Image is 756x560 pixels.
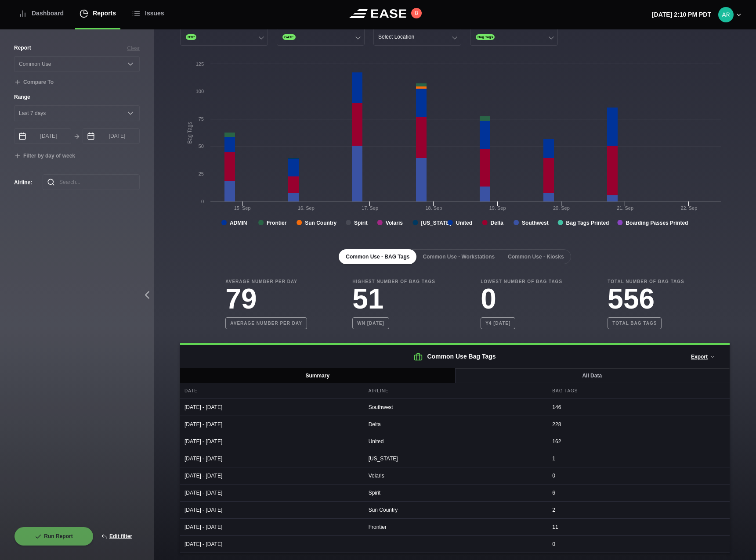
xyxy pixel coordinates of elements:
button: Export [684,347,723,366]
h3: 0 [481,285,562,313]
button: Compare To [14,79,54,86]
span: BTP [186,34,196,40]
b: Highest Number of Bag Tags [352,278,435,285]
tspan: 21. Sep [617,205,633,211]
tspan: Volaris [386,220,403,226]
span: GATE [282,34,296,40]
b: Y4 [DATE] [481,317,515,329]
button: 8 [411,8,422,18]
button: Bag Tags [470,28,558,46]
tspan: Boarding Passes Printed [626,220,688,226]
div: Frontier [364,519,546,535]
button: Clear [127,44,140,52]
tspan: Frontier [267,220,287,226]
button: Filter by day of week [14,153,75,160]
text: 0 [201,199,204,204]
div: United [364,433,546,450]
div: 1 [548,450,730,467]
text: 125 [196,61,204,67]
div: [DATE] - [DATE] [180,485,362,501]
label: Airline : [14,179,29,187]
b: Total Number of Bag Tags [608,278,684,285]
button: Common Use - Kiosks [501,249,571,264]
tspan: 16. Sep [298,205,315,211]
div: 11 [548,519,730,535]
text: 25 [199,171,204,176]
input: mm/dd/yyyy [83,128,140,144]
tspan: Bag Tags Printed [566,220,609,226]
tspan: 18. Sep [425,205,442,211]
button: Edit filter [94,527,140,546]
h2: Common Use Bag Tags [180,345,730,368]
tspan: Southwest [522,220,549,226]
div: [DATE] - [DATE] [180,502,362,518]
div: Select Location [378,34,414,40]
text: 75 [199,116,204,122]
button: Select Location [373,28,461,46]
div: Volaris [364,467,546,484]
input: mm/dd/yyyy [14,128,71,144]
b: Average number per day [225,317,307,329]
tspan: Bag Tags [187,122,193,144]
div: [DATE] - [DATE] [180,416,362,433]
label: Report [14,44,31,52]
div: 146 [548,399,730,416]
label: Range [14,93,140,101]
div: Sun Country [364,502,546,518]
div: [DATE] - [DATE] [180,519,362,535]
button: Common Use - Workstations [416,249,502,264]
div: 2 [548,502,730,518]
div: [DATE] - [DATE] [180,399,362,416]
h3: 556 [608,285,684,313]
button: GATE [277,28,365,46]
h3: 79 [225,285,307,313]
img: a24b13ddc5ef85e700be98281bdfe638 [718,7,734,22]
button: All Data [455,368,730,383]
div: 162 [548,433,730,450]
input: Search... [43,174,140,190]
div: 6 [548,485,730,501]
div: [DATE] - [DATE] [180,467,362,484]
b: Lowest Number of Bag Tags [481,278,562,285]
div: 0 [548,467,730,484]
div: Date [180,383,362,398]
tspan: Delta [491,220,504,226]
button: BTP [180,28,268,46]
div: [DATE] - [DATE] [180,433,362,450]
text: 50 [199,144,204,149]
button: Common Use - BAG Tags [339,249,416,264]
tspan: 17. Sep [362,205,378,211]
tspan: United [456,220,472,226]
tspan: ADMIN [230,220,247,226]
div: Delta [364,416,546,433]
b: Average Number Per Day [225,278,307,285]
span: Bag Tags [476,34,495,40]
tspan: 20. Sep [553,205,570,211]
div: [US_STATE] [364,450,546,467]
text: 100 [196,89,204,94]
div: Southwest [364,399,546,416]
h3: 51 [352,285,435,313]
div: Bag Tags [548,383,730,398]
div: Airline [364,383,546,398]
b: WN [DATE] [352,317,389,329]
button: Summary [180,368,456,383]
p: [DATE] 2:10 PM PDT [652,10,711,19]
div: [DATE] - [DATE] [180,450,362,467]
b: Total bag tags [608,317,662,329]
div: 0 [548,536,730,553]
tspan: 15. Sep [234,205,251,211]
tspan: 19. Sep [489,205,506,211]
tspan: 22. Sep [680,205,697,211]
div: [DATE] - [DATE] [180,536,362,553]
div: Spirit [364,485,546,501]
tspan: [US_STATE] [421,220,451,226]
tspan: Sun Country [305,220,336,226]
div: 228 [548,416,730,433]
tspan: Spirit [354,220,368,226]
